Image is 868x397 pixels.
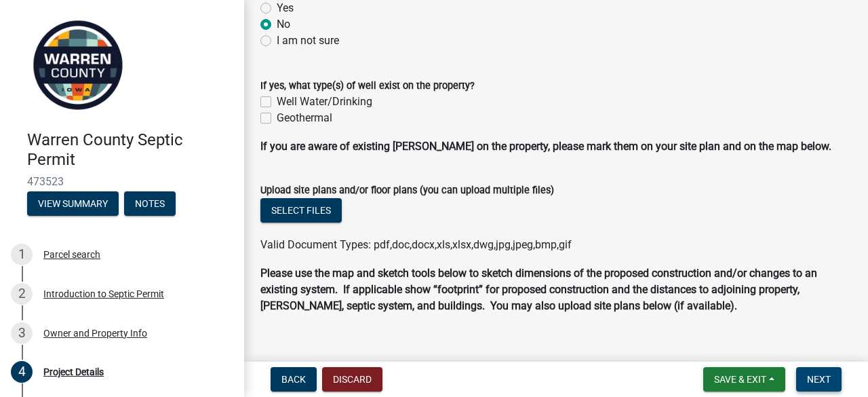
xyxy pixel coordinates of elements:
[43,367,104,377] div: Project Details
[27,130,233,170] h4: Warren County Septic Permit
[703,367,785,392] button: Save & Exit
[11,322,33,344] div: 3
[43,289,164,299] div: Introduction to Septic Permit
[281,374,306,385] span: Back
[271,367,317,392] button: Back
[277,33,339,49] label: I am not sure
[260,198,342,223] button: Select files
[322,367,382,392] button: Discard
[11,244,33,265] div: 1
[11,283,33,305] div: 2
[277,94,372,110] label: Well Water/Drinking
[277,16,290,33] label: No
[11,361,33,383] div: 4
[260,267,817,312] strong: Please use the map and sketch tools below to sketch dimensions of the proposed construction and/o...
[27,175,217,188] span: 473523
[27,199,119,210] wm-modal-confirm: Summary
[124,191,176,216] button: Notes
[124,199,176,210] wm-modal-confirm: Notes
[27,14,129,116] img: Warren County, Iowa
[260,140,831,153] strong: If you are aware of existing [PERSON_NAME] on the property, please mark them on your site plan an...
[277,110,332,126] label: Geothermal
[43,250,100,259] div: Parcel search
[807,374,831,385] span: Next
[714,374,766,385] span: Save & Exit
[27,191,119,216] button: View Summary
[796,367,842,392] button: Next
[260,81,475,91] label: If yes, what type(s) of well exist on the property?
[260,238,572,251] span: Valid Document Types: pdf,doc,docx,xls,xlsx,dwg,jpg,jpeg,bmp,gif
[43,328,147,338] div: Owner and Property Info
[260,186,554,195] label: Upload site plans and/or floor plans (you can upload multiple files)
